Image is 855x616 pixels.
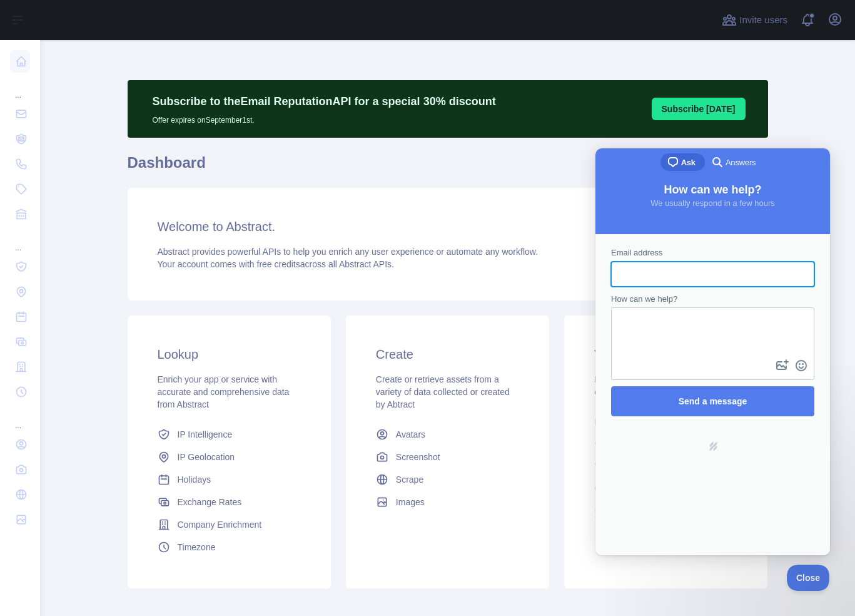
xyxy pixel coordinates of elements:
[595,148,830,555] iframe: Help Scout Beacon - Live Chat, Contact Form, and Knowledge Base
[153,513,306,536] a: Company Enrichment
[178,496,242,508] span: Exchange Rates
[396,451,440,463] span: Screenshot
[376,346,519,363] h3: Create
[589,501,742,523] a: IBAN Validation
[128,153,768,183] h1: Dashboard
[371,468,524,491] a: Scrape
[178,541,216,553] span: Timezone
[371,491,524,513] a: Images
[158,346,301,363] h3: Lookup
[178,428,233,441] span: IP Intelligence
[178,473,211,486] span: Holidays
[594,346,737,363] h3: Verify
[10,228,30,253] div: ...
[396,496,425,508] span: Images
[371,446,524,468] a: Screenshot
[396,428,425,441] span: Avatars
[719,10,790,30] button: Invite users
[10,75,30,100] div: ...
[589,456,742,478] a: Phone Validation
[158,247,539,257] span: Abstract provides powerful APIs to help you enrich any user experience or automate any workflow.
[594,374,721,397] span: Protect your app and ensure compliance with verification APIs
[158,259,394,269] span: Your account comes with across all Abstract APIs.
[178,518,262,531] span: Company Enrichment
[153,536,306,558] a: Timezone
[739,13,787,28] span: Invite users
[158,374,290,409] span: Enrich your app or service with accurate and comprehensive data from Abstract
[10,406,30,431] div: ...
[178,451,235,463] span: IP Geolocation
[153,110,496,125] p: Offer expires on September 1st.
[376,374,510,409] span: Create or retrieve assets from a variety of data collected or created by Abtract
[153,423,306,446] a: IP Intelligence
[158,218,738,235] h3: Welcome to Abstract.
[153,446,306,468] a: IP Geolocation
[652,98,746,120] button: Subscribe [DATE]
[396,473,423,486] span: Scrape
[589,433,742,456] a: Email Reputation
[153,93,496,110] p: Subscribe to the Email Reputation API for a special 30 % discount
[153,468,306,491] a: Holidays
[153,491,306,513] a: Exchange Rates
[257,259,300,269] span: free credits
[589,411,742,433] a: Email Validation
[589,478,742,501] a: VAT Validation
[371,423,524,446] a: Avatars
[787,565,830,591] iframe: Help Scout Beacon - Close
